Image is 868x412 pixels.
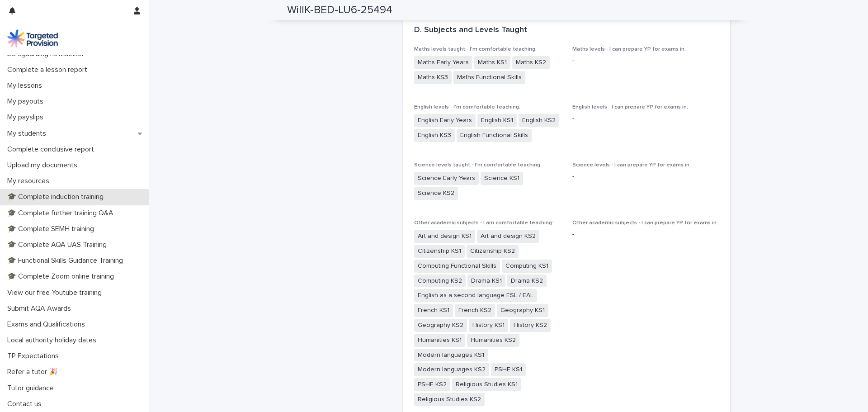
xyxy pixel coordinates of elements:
[414,25,527,35] h2: D. Subjects and Levels Taught
[4,400,49,408] p: Contact us
[474,56,510,69] span: Maths KS1
[572,47,686,52] span: Maths levels - I can prepare YP for exams in:
[507,275,547,288] span: Drama KS2
[4,161,85,170] p: Upload my documents
[4,368,65,376] p: Refer a tutor 🎉
[414,275,466,288] span: Computing KS2
[455,304,495,317] span: French KS2
[414,289,537,302] span: English as a second language ESL / EAL
[477,114,517,127] span: English KS1
[481,172,523,185] span: Science KS1
[4,113,51,122] p: My payslips
[414,363,489,376] span: Modern languages KS2
[4,225,101,233] p: 🎓 Complete SEMH training
[491,363,526,376] span: PSHE KS1
[414,129,455,142] span: English KS3
[572,114,720,123] p: -
[519,114,559,127] span: English KS2
[414,393,485,406] span: Religious Studies KS2
[7,29,58,47] img: M5nRWzHhSzIhMunXDL62
[4,289,109,297] p: View our free Youtube training
[414,162,542,168] span: Science levels taught - I'm comfortable teaching:
[414,114,476,127] span: English Early Years
[414,349,488,362] span: Modern languages KS1
[572,220,718,226] span: Other academic subjects - I can prepare YP for exams in:
[414,334,465,347] span: Humanities KS1
[452,378,521,391] span: Religious Studies KS1
[4,97,51,106] p: My payouts
[414,104,520,110] span: English levels - I'm comfortable teaching:
[414,304,453,317] span: French KS1
[4,336,104,345] p: Local authority holiday dates
[414,319,467,332] span: Geography KS2
[4,241,114,249] p: 🎓 Complete AQA UAS Training
[512,56,550,69] span: Maths KS2
[467,334,519,347] span: Humanities KS2
[4,81,49,90] p: My lessons
[572,104,688,110] span: English levels - I can prepare YP for exams in:
[4,320,92,329] p: Exams and Qualifications
[477,230,539,243] span: Art and design KS2
[453,71,525,84] span: Maths Functional Skills
[4,256,130,265] p: 🎓 Functional Skills Guidance Training
[497,304,548,317] span: Geography KS1
[414,245,465,258] span: Citizenship KS1
[572,230,720,239] p: -
[457,129,532,142] span: English Functional Skills
[4,384,61,393] p: Tutor guidance
[4,209,121,218] p: 🎓 Complete further training Q&A
[287,4,392,17] h2: WillK-BED-LU6-25494
[510,319,551,332] span: History KS2
[502,260,552,273] span: Computing KS1
[414,187,458,200] span: Science KS2
[414,378,450,391] span: PSHE KS2
[4,129,53,138] p: My students
[4,177,57,185] p: My resources
[4,66,94,74] p: Complete a lesson report
[4,193,111,201] p: 🎓 Complete induction training
[4,352,66,360] p: TP Expectations
[414,71,452,84] span: Maths KS3
[467,275,505,288] span: Drama KS1
[414,56,472,69] span: Maths Early Years
[572,162,691,168] span: Science levels - I can prepare YP for exams in:
[414,47,537,52] span: Maths levels taught - I'm comfortable teaching:
[414,260,500,273] span: Computing Functional Skills
[467,245,519,258] span: Citizenship KS2
[4,304,78,313] p: Submit AQA Awards
[414,230,475,243] span: Art and design KS1
[4,145,101,154] p: Complete conclusive report
[572,56,720,66] p: -
[414,220,553,226] span: Other academic subjects - I am comfortable teaching:
[4,272,121,281] p: 🎓 Complete Zoom online training
[414,172,479,185] span: Science Early Years
[469,319,508,332] span: History KS1
[572,172,720,181] p: -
